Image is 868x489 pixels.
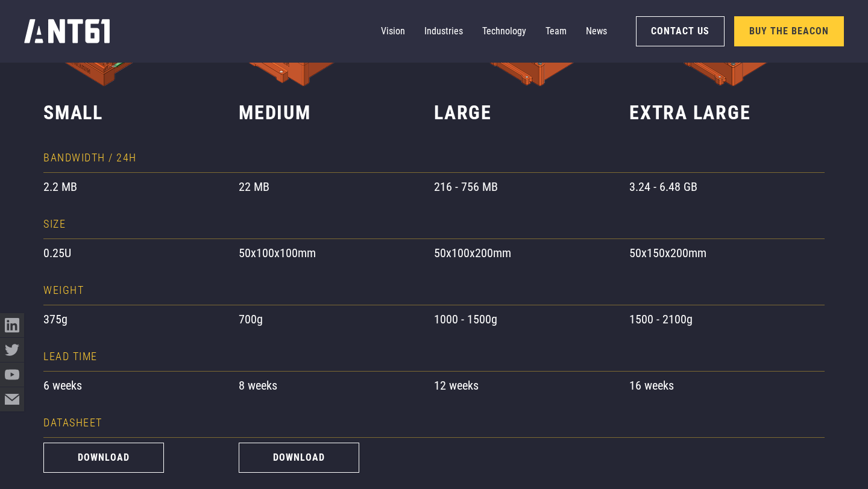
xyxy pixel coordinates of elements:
h3: extra large [629,101,825,125]
div: 2.2 MB [43,178,239,196]
a: Team [546,19,567,43]
div: 8 weeks [239,376,434,394]
a: download [239,443,359,473]
div: 22 MB [239,178,434,196]
a: Vision [381,19,405,43]
h3: large [434,101,629,125]
a: Contact Us [636,16,725,46]
div: 16 weeks [629,376,825,394]
a: Industries [424,19,463,43]
div: 0.25U [43,244,239,262]
a: News [586,19,607,43]
div: 50x150x200mm [629,244,825,262]
div: 50x100x200mm [434,244,629,262]
h4: Size [43,217,66,231]
div: 216 - 756 MB [434,178,629,196]
a: download [43,443,164,473]
h4: weight [43,284,84,297]
a: Buy the Beacon [734,16,844,46]
div: 700g [239,310,434,328]
div: 3.24 - 6.48 GB [629,178,825,196]
div: 375g [43,310,239,328]
a: home [24,15,110,48]
div: 50x100x100mm [239,244,434,262]
div: 1500 - 2100g [629,310,825,328]
div: 12 weeks [434,376,629,394]
h4: lead time [43,350,98,364]
div: 6 weeks [43,376,239,394]
div: 1000 - 1500g [434,310,629,328]
h4: Bandwidth / 24H [43,151,137,165]
a: Technology [482,19,526,43]
h4: Datasheet [43,416,102,430]
h3: Small [43,101,239,125]
h3: medium [239,101,434,125]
